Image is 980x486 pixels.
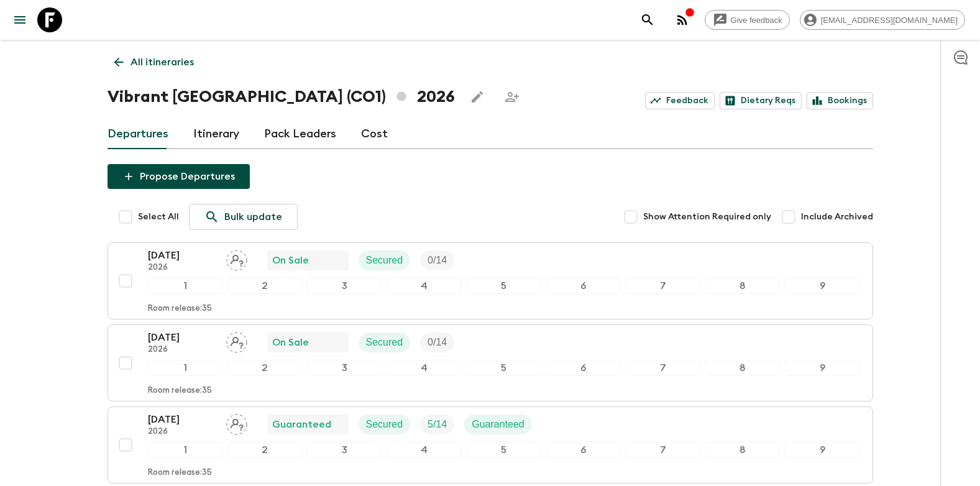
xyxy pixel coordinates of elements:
div: 1 [148,442,222,458]
div: 2 [227,360,302,376]
button: Edit this itinerary [465,85,490,109]
div: 4 [387,442,461,458]
button: [DATE]2026Assign pack leaderGuaranteedSecuredTrip FillGuaranteed123456789Room release:35 [108,406,873,484]
p: 2026 [148,427,216,437]
span: Select All [138,211,179,223]
div: 8 [705,360,780,376]
div: Trip Fill [420,250,454,270]
button: search adventures [635,7,660,32]
div: 3 [307,278,382,294]
p: On Sale [272,335,309,350]
a: Feedback [645,92,715,109]
span: Assign pack leader [226,418,247,428]
p: Guaranteed [272,417,331,432]
span: Show Attention Required only [643,211,771,223]
div: Secured [359,332,411,352]
p: Room release: 35 [148,386,212,396]
div: Trip Fill [420,415,454,434]
a: Departures [108,119,168,149]
p: 0 / 14 [428,253,447,268]
div: 3 [307,442,382,458]
div: [EMAIL_ADDRESS][DOMAIN_NAME] [800,10,965,30]
p: Secured [366,335,403,350]
div: 9 [785,442,859,458]
span: Share this itinerary [500,85,524,109]
div: 7 [626,442,700,458]
p: [DATE] [148,248,216,263]
a: Bookings [807,92,873,109]
button: menu [7,7,32,32]
a: Pack Leaders [264,119,336,149]
p: [DATE] [148,330,216,345]
div: 6 [546,360,621,376]
span: Assign pack leader [226,336,247,346]
a: Bulk update [189,204,298,230]
p: Secured [366,253,403,268]
button: [DATE]2026Assign pack leaderOn SaleSecuredTrip Fill123456789Room release:35 [108,324,873,401]
p: 0 / 14 [428,335,447,350]
div: Secured [359,250,411,270]
p: 2026 [148,345,216,355]
p: Room release: 35 [148,304,212,314]
div: 2 [227,442,302,458]
div: 1 [148,360,222,376]
div: 6 [546,442,621,458]
h1: Vibrant [GEOGRAPHIC_DATA] (CO1) 2026 [108,85,455,109]
div: 4 [387,278,461,294]
p: 5 / 14 [428,417,447,432]
span: Give feedback [724,16,789,25]
div: 9 [785,278,859,294]
a: Give feedback [705,10,790,30]
span: Assign pack leader [226,254,247,264]
div: Trip Fill [420,332,454,352]
div: 5 [466,278,541,294]
div: 4 [387,360,461,376]
p: [DATE] [148,412,216,427]
p: Secured [366,417,403,432]
div: 8 [705,278,780,294]
p: On Sale [272,253,309,268]
div: 2 [227,278,302,294]
div: 3 [307,360,382,376]
div: 1 [148,278,222,294]
div: Secured [359,415,411,434]
div: 9 [785,360,859,376]
p: Room release: 35 [148,468,212,478]
span: Include Archived [801,211,873,223]
div: 7 [626,278,700,294]
a: Itinerary [193,119,239,149]
button: Propose Departures [108,164,250,189]
div: 6 [546,278,621,294]
p: Bulk update [224,209,282,224]
a: Cost [361,119,388,149]
a: Dietary Reqs [720,92,802,109]
p: All itineraries [131,55,194,70]
span: [EMAIL_ADDRESS][DOMAIN_NAME] [814,16,964,25]
div: 5 [466,442,541,458]
div: 8 [705,442,780,458]
a: All itineraries [108,50,201,75]
div: 7 [626,360,700,376]
p: Guaranteed [472,417,524,432]
button: [DATE]2026Assign pack leaderOn SaleSecuredTrip Fill123456789Room release:35 [108,242,873,319]
div: 5 [466,360,541,376]
p: 2026 [148,263,216,273]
